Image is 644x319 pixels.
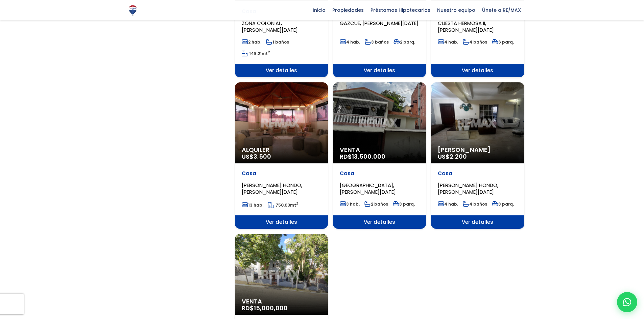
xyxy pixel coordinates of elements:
span: [PERSON_NAME] HONDO, [PERSON_NAME][DATE] [242,182,302,195]
span: 4 hab. [340,39,360,45]
p: Casa [438,170,517,177]
span: 4 baños [463,201,487,207]
p: Casa [242,170,321,177]
span: Ver detalles [431,215,524,229]
span: 2 parq. [393,39,415,45]
span: Propiedades [329,5,367,15]
a: Alquiler US$3,500 Casa [PERSON_NAME] HONDO, [PERSON_NAME][DATE] 13 hab. 750.00mt2 Ver detalles [235,82,328,229]
sup: 2 [296,201,299,206]
span: 3,500 [254,152,271,161]
span: 3 hab. [340,201,360,207]
span: 2,200 [450,152,467,161]
a: Venta RD$13,500,000 Casa [GEOGRAPHIC_DATA], [PERSON_NAME][DATE] 3 hab. 2 baños 3 parq. Ver detalles [333,82,426,229]
span: US$ [242,152,271,161]
span: CUESTA HERMOSA II, [PERSON_NAME][DATE] [438,20,494,33]
span: 2 baños [364,201,388,207]
span: [PERSON_NAME] [438,147,517,153]
span: [PERSON_NAME] HONDO, [PERSON_NAME][DATE] [438,182,498,195]
span: Ver detalles [431,64,524,77]
span: 1 baños [266,39,289,45]
span: Únete a RE/MAX [479,5,524,15]
span: Nuestro equipo [434,5,479,15]
span: 4 hab. [438,39,458,45]
a: [PERSON_NAME] US$2,200 Casa [PERSON_NAME] HONDO, [PERSON_NAME][DATE] 4 hab. 4 baños 3 parq. Ver d... [431,82,524,229]
sup: 2 [268,50,270,55]
span: Ver detalles [333,64,426,77]
span: 13,500,000 [352,152,385,161]
span: 3 baños [365,39,389,45]
span: Ver detalles [333,215,426,229]
span: 149.21 [249,51,262,56]
span: Inicio [309,5,329,15]
span: 3 parq. [393,201,415,207]
span: Alquiler [242,147,321,153]
span: 750.00 [276,202,290,208]
span: GAZCUE, [PERSON_NAME][DATE] [340,20,419,27]
span: Venta [242,298,321,305]
span: 13 hab. [242,202,263,208]
span: Ver detalles [235,215,328,229]
span: 4 baños [463,39,487,45]
span: 6 parq. [492,39,514,45]
span: Venta [340,147,419,153]
span: mt [242,51,270,56]
span: 15,000,000 [254,304,288,312]
span: Ver detalles [235,64,328,77]
span: 3 parq. [492,201,514,207]
span: [GEOGRAPHIC_DATA], [PERSON_NAME][DATE] [340,182,396,195]
span: Préstamos Hipotecarios [367,5,434,15]
p: Casa [340,170,419,177]
span: US$ [438,152,467,161]
img: Logo de REMAX [127,4,139,16]
span: 2 hab. [242,39,261,45]
span: mt [268,202,299,208]
span: RD$ [340,152,385,161]
span: RD$ [242,304,288,312]
span: ZONA COLONIAL, [PERSON_NAME][DATE] [242,20,298,33]
span: 4 hab. [438,201,458,207]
